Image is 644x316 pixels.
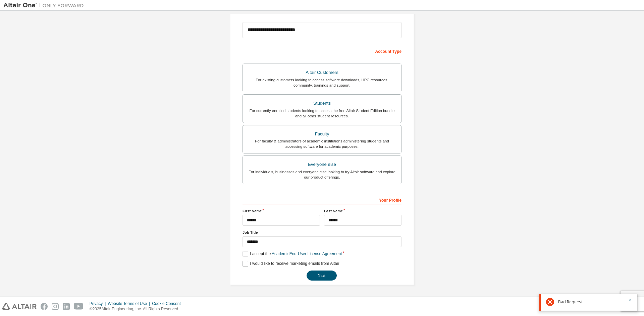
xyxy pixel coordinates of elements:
[247,99,397,108] div: Students
[3,2,87,9] img: Altair One
[247,129,397,139] div: Faculty
[243,194,401,205] div: Your Profile
[243,45,401,56] div: Account Type
[243,261,339,267] label: I would like to receive marketing emails from Altair
[247,160,397,169] div: Everyone else
[74,303,84,310] img: youtube.svg
[243,230,401,235] label: Job Title
[243,208,320,214] label: First Name
[152,301,184,306] div: Cookie Consent
[90,301,108,306] div: Privacy
[324,208,401,214] label: Last Name
[41,303,48,310] img: facebook.svg
[63,303,70,310] img: linkedin.svg
[247,77,397,88] div: For existing customers looking to access software downloads, HPC resources, community, trainings ...
[247,169,397,180] div: For individuals, businesses and everyone else looking to try Altair software and explore our prod...
[2,303,37,310] img: altair_logo.svg
[108,301,152,306] div: Website Terms of Use
[243,251,342,257] label: I accept the
[307,271,337,281] button: Next
[247,68,397,77] div: Altair Customers
[558,299,583,305] span: Bad Request
[247,138,397,149] div: For faculty & administrators of academic institutions administering students and accessing softwa...
[90,306,185,312] p: © 2025 Altair Engineering, Inc. All Rights Reserved.
[52,303,59,310] img: instagram.svg
[247,108,397,119] div: For currently enrolled students looking to access the free Altair Student Edition bundle and all ...
[272,251,342,256] a: Academic End-User License Agreement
